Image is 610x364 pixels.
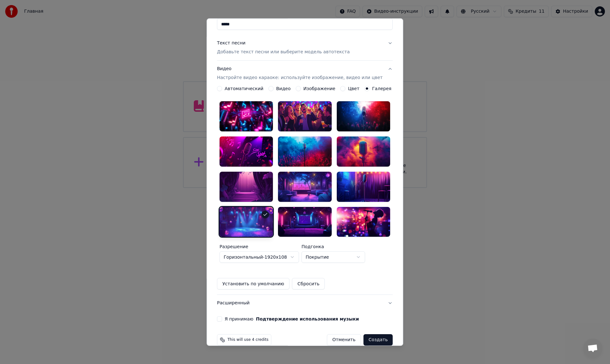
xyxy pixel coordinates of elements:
[217,86,393,295] div: ВидеоНастройте видео караоке: используйте изображение, видео или цвет
[217,66,383,81] div: Видео
[303,86,335,91] label: Изображение
[217,40,246,46] div: Текст песни
[220,244,299,249] label: Разрешение
[363,334,393,346] button: Создать
[217,295,393,311] button: Расширенный
[372,86,392,91] label: Галерея
[227,337,268,342] span: This will use 4 credits
[225,317,359,321] label: Я принимаю
[217,75,383,81] p: Настройте видео караоке: используйте изображение, видео или цвет
[217,49,350,55] p: Добавьте текст песни или выберите модель автотекста
[292,278,325,289] button: Сбросить
[256,317,359,321] button: Я принимаю
[327,334,361,346] button: Отменить
[302,244,365,249] label: Подгонка
[225,86,263,91] label: Автоматический
[348,86,360,91] label: Цвет
[217,35,393,60] button: Текст песниДобавьте текст песни или выберите модель автотекста
[217,278,289,289] button: Установить по умолчанию
[276,86,291,91] label: Видео
[217,61,393,86] button: ВидеоНастройте видео караоке: используйте изображение, видео или цвет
